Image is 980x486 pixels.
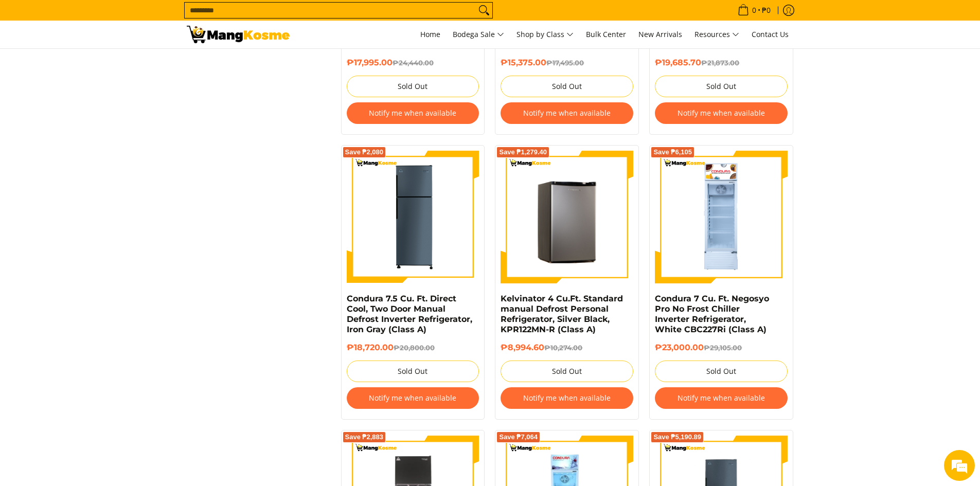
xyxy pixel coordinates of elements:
button: Search [476,3,492,18]
h6: ₱19,685.70 [655,58,788,68]
span: Home [420,29,440,39]
del: ₱21,873.00 [701,59,739,67]
h6: ₱8,994.60 [501,343,633,353]
a: Bulk Center [581,21,631,48]
span: New Arrivals [638,29,682,39]
span: ₱0 [760,7,772,14]
span: Save ₱6,105 [653,149,692,155]
a: Home [415,21,446,48]
button: Sold Out [655,361,788,382]
del: ₱10,274.00 [544,344,582,352]
span: 0 [751,7,758,14]
img: condura-direct-cool-7.5-cubic-feet-2-door-manual-defrost-inverter-ref-iron-gray-full-view-mang-kosme [347,151,479,283]
button: Notify me when available [501,387,633,409]
span: Save ₱7,064 [499,434,538,440]
del: ₱29,105.00 [704,344,742,352]
span: Contact Us [752,29,789,39]
span: Shop by Class [516,28,574,41]
span: Save ₱2,080 [345,149,384,155]
a: Condura 7 Cu. Ft. Negosyo Pro No Frost Chiller Inverter Refrigerator, White CBC227Ri (Class A) [655,294,769,334]
div: Minimize live chat window [169,5,193,30]
a: Condura 7.5 Cu. Ft. Direct Cool, Two Door Manual Defrost Inverter Refrigerator, Iron Gray (Class A) [347,294,472,334]
a: New Arrivals [633,21,687,48]
del: ₱17,495.00 [546,59,584,67]
h6: ₱18,720.00 [347,343,479,353]
button: Notify me when available [655,102,788,124]
img: Kelvinator 4 Cu.Ft. Standard manual Defrost Personal Refrigerator, Silver Black, KPR122MN-R (Clas... [501,151,633,283]
button: Sold Out [347,361,479,382]
a: Resources [689,21,744,48]
button: Sold Out [501,76,633,97]
nav: Main Menu [300,21,794,48]
h6: ₱17,995.00 [347,58,479,68]
span: Save ₱2,883 [345,434,384,440]
del: ₱24,440.00 [393,59,434,67]
button: Notify me when available [347,387,479,409]
del: ₱20,800.00 [394,344,435,352]
button: Notify me when available [347,102,479,124]
a: Contact Us [746,21,794,48]
span: We're online! [60,130,142,233]
h6: ₱23,000.00 [655,343,788,353]
textarea: Type your message and hit 'Enter' [5,281,196,317]
button: Notify me when available [655,387,788,409]
span: Bulk Center [586,29,626,39]
button: Sold Out [347,76,479,97]
div: Chat with us now [54,58,173,71]
span: Resources [694,28,739,41]
img: Bodega Sale Refrigerator l Mang Kosme: Home Appliances Warehouse Sale [187,26,290,43]
a: Kelvinator 4 Cu.Ft. Standard manual Defrost Personal Refrigerator, Silver Black, KPR122MN-R (Clas... [501,294,623,334]
h6: ₱15,375.00 [501,58,633,68]
button: Sold Out [501,361,633,382]
img: Condura 7 Cu. Ft. Negosyo Pro No Frost Chiller Inverter Refrigerator, White CBC227Ri (Class A) [655,151,788,283]
a: Shop by Class [511,21,579,48]
span: Bodega Sale [453,28,504,41]
button: Sold Out [655,76,788,97]
span: • [735,5,774,16]
span: Save ₱1,279.40 [499,149,547,155]
span: Save ₱5,190.89 [653,434,701,440]
a: Bodega Sale [448,21,509,48]
button: Notify me when available [501,102,633,124]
